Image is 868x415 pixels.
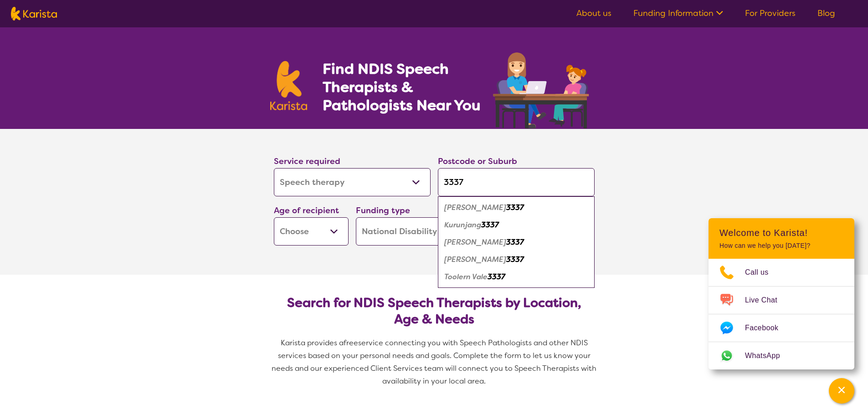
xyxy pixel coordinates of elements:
span: Live Chat [745,293,788,307]
span: Karista provides a [281,338,344,348]
a: Web link opens in a new tab. [709,342,854,369]
div: Toolern Vale 3337 [442,268,590,286]
a: About us [576,8,611,19]
em: Kurunjang [444,220,481,230]
h2: Search for NDIS Speech Therapists by Location, Age & Needs [281,295,587,328]
img: Karista logo [270,61,308,110]
button: Channel Menu [829,378,854,404]
img: speech-therapy [486,49,598,129]
label: Age of recipient [274,205,339,216]
label: Postcode or Suburb [438,156,517,167]
h2: Welcome to Karista! [719,227,843,238]
span: Facebook [745,321,789,335]
ul: Choose channel [709,259,854,369]
em: 3337 [481,220,499,230]
p: How can we help you [DATE]? [719,242,843,250]
span: service connecting you with Speech Pathologists and other NDIS services based on your personal ne... [272,338,598,386]
a: For Providers [745,8,796,19]
em: [PERSON_NAME] [444,255,506,264]
em: 3337 [506,255,524,264]
em: 3337 [488,272,505,282]
div: Kurunjang 3337 [442,216,590,234]
em: Toolern Vale [444,272,488,282]
div: Melton West 3337 [442,251,590,268]
span: free [344,338,358,348]
em: [PERSON_NAME] [444,237,506,247]
label: Service required [274,156,340,167]
span: WhatsApp [745,349,791,363]
div: Channel Menu [709,218,854,369]
em: [PERSON_NAME] [444,203,506,212]
img: Karista logo [11,7,57,20]
h1: Find NDIS Speech Therapists & Pathologists Near You [323,60,491,114]
a: Blog [817,8,835,19]
em: 3337 [506,203,524,212]
label: Funding type [356,205,410,216]
span: Call us [745,266,780,279]
a: Funding Information [633,8,723,19]
div: Melton 3337 [442,234,590,251]
input: Type [438,168,595,196]
em: 3337 [506,237,524,247]
div: Harkness 3337 [442,199,590,216]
